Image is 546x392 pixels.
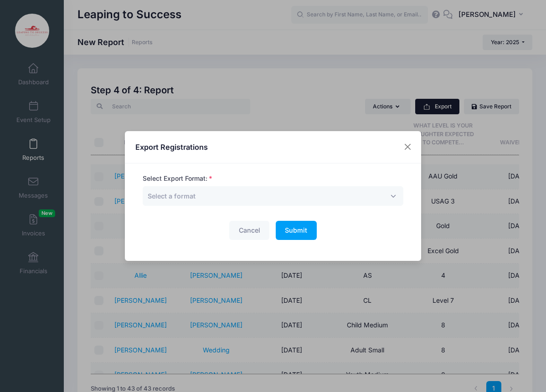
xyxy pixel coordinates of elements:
span: Select a format [143,186,403,206]
h4: Export Registrations [135,142,208,153]
button: Submit [276,221,317,240]
span: Select a format [148,191,196,201]
button: Close [400,139,416,155]
span: Submit [285,226,307,234]
span: Select a format [148,192,196,200]
label: Select Export Format: [143,174,212,183]
button: Cancel [229,221,269,240]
